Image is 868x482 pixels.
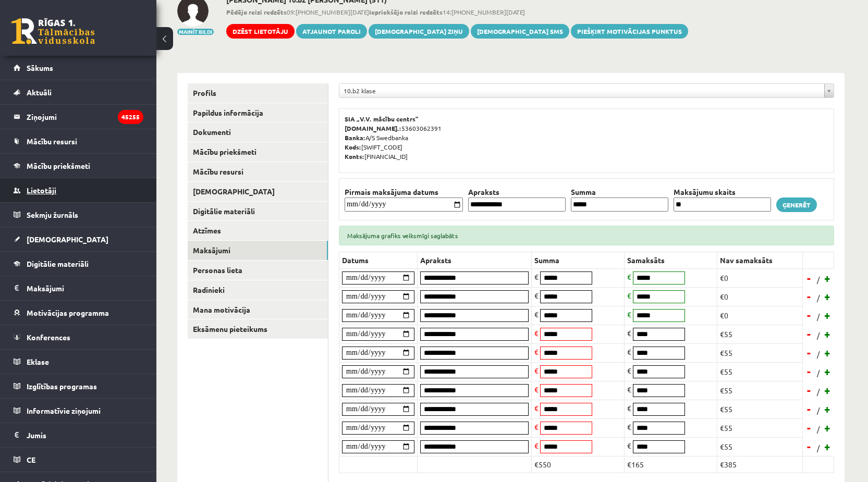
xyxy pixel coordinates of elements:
[14,203,143,227] a: Sekmju žurnāls
[804,270,814,286] a: -
[717,456,803,473] td: €385
[226,7,688,17] span: 09:[PHONE_NUMBER][DATE] 14:[PHONE_NUMBER][DATE]
[27,210,78,219] span: Sekmju žurnāls
[671,187,774,197] th: Maksājumu skaits
[188,142,328,162] a: Mācību priekšmeti
[27,88,52,97] span: Aktuāli
[466,187,568,197] th: Apraksts
[823,307,833,323] a: +
[627,272,631,281] span: €
[717,381,803,400] td: €55
[14,301,143,325] a: Motivācijas programma
[14,276,143,300] a: Maksājumi
[14,227,143,251] a: [DEMOGRAPHIC_DATA]
[14,56,143,80] a: Sākums
[717,325,803,343] td: €55
[627,366,631,375] span: €
[627,291,631,300] span: €
[345,133,365,142] b: Banka:
[345,143,361,151] b: Kods:
[188,221,328,240] a: Atzīmes
[27,161,90,170] span: Mācību priekšmeti
[823,345,833,361] a: +
[627,403,631,413] span: €
[823,289,833,304] a: +
[823,439,833,454] a: +
[27,259,89,268] span: Digitālie materiāli
[823,326,833,342] a: +
[625,456,717,473] td: €165
[823,401,833,417] a: +
[804,420,814,436] a: -
[345,124,401,132] b: [DOMAIN_NAME].:
[816,292,821,303] span: /
[27,105,143,129] legend: Ziņojumi
[188,280,328,300] a: Radinieki
[296,24,367,39] a: Atjaunot paroli
[776,197,817,212] a: Ģenerēt
[188,300,328,319] a: Mana motivācija
[369,24,469,39] a: [DEMOGRAPHIC_DATA] ziņu
[27,186,56,195] span: Lietotāji
[14,178,143,202] a: Lietotāji
[534,422,539,431] span: €
[534,441,539,450] span: €
[27,234,108,244] span: [DEMOGRAPHIC_DATA]
[717,268,803,287] td: €0
[625,252,717,268] th: Samaksāts
[418,252,532,268] th: Apraksts
[345,115,419,123] b: SIA „V.V. mācību centrs”
[816,405,821,416] span: /
[27,357,49,366] span: Eklase
[27,332,70,342] span: Konferences
[717,287,803,306] td: €0
[27,137,77,146] span: Mācību resursi
[534,328,539,338] span: €
[27,455,35,464] span: CE
[804,289,814,304] a: -
[14,154,143,178] a: Mācību priekšmeti
[339,226,834,245] div: Maksājuma grafiks veiksmīgi saglabāts
[823,270,833,286] a: +
[568,187,671,197] th: Summa
[345,152,364,160] b: Konts:
[717,400,803,418] td: €55
[188,182,328,201] a: [DEMOGRAPHIC_DATA]
[532,456,625,473] td: €550
[627,347,631,356] span: €
[226,8,287,16] b: Pēdējo reizi redzēts
[804,364,814,379] a: -
[571,24,688,39] a: Piešķirt motivācijas punktus
[534,347,539,356] span: €
[188,202,328,221] a: Digitālie materiāli
[804,307,814,323] a: -
[534,310,539,319] span: €
[804,401,814,417] a: -
[717,437,803,456] td: €55
[717,343,803,362] td: €55
[339,84,834,97] a: 10.b2 klase
[804,345,814,361] a: -
[717,362,803,381] td: €55
[816,274,821,285] span: /
[823,420,833,436] a: +
[627,310,631,319] span: €
[816,442,821,453] span: /
[804,439,814,454] a: -
[177,29,214,35] button: Mainīt bildi
[27,406,101,415] span: Informatīvie ziņojumi
[717,252,803,268] th: Nav samaksāts
[823,364,833,379] a: +
[816,367,821,378] span: /
[27,63,53,72] span: Sākums
[14,374,143,398] a: Izglītības programas
[627,441,631,450] span: €
[816,386,821,397] span: /
[14,80,143,104] a: Aktuāli
[11,18,95,44] a: Rīgas 1. Tālmācības vidusskola
[627,328,631,338] span: €
[804,382,814,398] a: -
[717,306,803,325] td: €0
[226,24,295,39] a: Dzēst lietotāju
[823,382,833,398] a: +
